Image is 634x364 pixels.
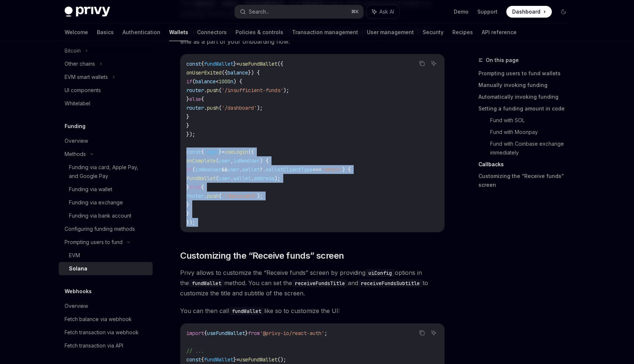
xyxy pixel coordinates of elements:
code: uiConfig [365,269,395,277]
span: push [207,193,219,199]
span: wallet [242,166,260,173]
span: ) { [233,78,242,85]
span: ); [274,175,280,182]
span: ( [216,157,219,164]
div: Whitelabel [65,99,90,108]
span: ) { [342,166,351,173]
code: receiveFundsSubtitle [358,279,423,287]
a: Manually invoking funding [478,79,575,91]
span: } [186,122,189,129]
span: ({ [222,69,227,76]
div: EVM [69,251,80,260]
span: { [201,149,204,155]
div: Methods [65,150,86,159]
span: onComplete [186,157,216,164]
span: walletClientType [266,166,313,173]
span: Ask AI [379,8,394,15]
span: === [313,166,321,173]
a: Customizing the “Receive funds” screen [478,170,575,191]
span: ( [219,193,222,199]
span: login [204,149,219,155]
a: Connectors [197,23,227,41]
span: isNewUser [195,166,222,173]
span: router [186,105,204,111]
span: . [239,166,242,173]
span: = [236,356,239,363]
span: from [248,330,260,336]
h5: Webhooks [65,287,92,296]
a: Solana [59,262,153,275]
span: ; [324,330,327,336]
a: Funding via bank account [59,209,153,222]
span: isNewUser [233,157,260,164]
span: . [230,175,233,182]
button: Toggle dark mode [558,6,569,18]
span: router [186,193,204,199]
span: else [189,96,201,102]
a: Fund with SOL [490,114,575,126]
h5: Funding [65,122,85,131]
span: You can then call like so to customize the UI: [180,306,445,316]
span: Customizing the “Receive funds” screen [180,250,344,262]
a: Dashboard [506,6,552,18]
div: Configuring funding methods [65,225,135,233]
a: Fetch balance via webhook [59,313,153,326]
span: // ... [186,347,204,354]
a: Whitelabel [59,97,153,110]
span: useFundWallet [207,330,245,336]
span: ); [257,193,263,199]
a: Prompting users to fund wallets [478,68,575,79]
span: import [186,330,204,336]
span: fundWallet [204,61,233,67]
span: } [233,61,236,67]
span: push [207,87,219,94]
div: Funding via card, Apple Pay, and Google Pay [69,163,148,181]
span: < [216,78,219,85]
span: '@privy-io/react-auth' [260,330,324,336]
span: } [245,330,248,336]
button: Copy the contents from the code block [417,328,427,338]
span: Dashboard [512,8,540,15]
div: Funding via wallet [69,185,112,194]
span: 'privy' [321,166,342,173]
span: n [230,78,233,85]
span: } [186,201,189,208]
div: Fetch balance via webhook [65,315,132,324]
span: ?. [260,166,266,173]
span: '/insufficient-funds' [222,87,283,94]
div: UI components [65,86,101,95]
span: { [204,330,207,336]
span: '/dashboard' [222,105,257,111]
span: if [186,166,192,173]
a: Overview [59,134,153,148]
span: ( [219,87,222,94]
div: Funding via bank account [69,211,131,220]
span: ⌘ K [351,9,359,15]
button: Search...⌘K [235,5,363,18]
span: { [201,184,204,190]
span: user [219,175,230,182]
span: if [186,78,192,85]
a: Demo [454,8,469,15]
span: { [201,356,204,363]
div: Fetch transaction via API [65,341,123,350]
a: Wallets [169,23,188,41]
a: Fetch transaction via API [59,339,153,352]
a: Setting a funding amount in code [478,103,575,114]
code: receiveFundsTitle [292,279,348,287]
a: Policies & controls [236,23,283,41]
a: Recipes [452,23,473,41]
span: router [186,87,204,94]
a: Configuring funding methods [59,222,153,236]
a: User management [367,23,414,41]
span: On this page [486,56,519,65]
a: Callbacks [478,159,575,170]
a: API reference [482,23,517,41]
div: Fetch transaction via webhook [65,328,139,337]
span: else [189,184,201,190]
span: fundWallet [204,356,233,363]
div: EVM smart wallets [65,73,108,81]
span: ); [257,105,263,111]
span: } [219,149,222,155]
a: Funding via card, Apple Pay, and Google Pay [59,161,153,183]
